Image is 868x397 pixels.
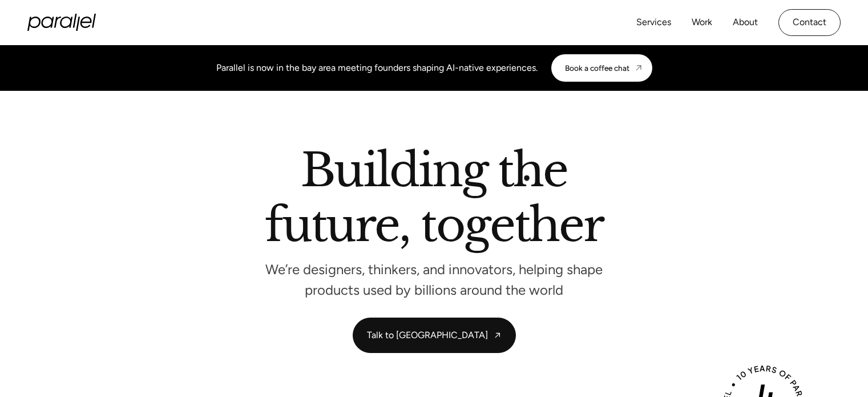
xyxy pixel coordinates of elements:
[263,264,605,295] p: We’re designers, thinkers, and innovators, helping shape products used by billions around the world
[634,63,643,73] img: CTA arrow image
[216,61,538,75] div: Parallel is now in the bay area meeting founders shaping AI-native experiences.
[733,14,758,31] a: About
[265,148,603,252] h2: Building the future, together
[551,54,652,82] a: Book a coffee chat
[636,14,671,31] a: Services
[778,9,841,36] a: Contact
[565,63,629,73] div: Book a coffee chat
[692,14,712,31] a: Work
[27,14,96,31] a: home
